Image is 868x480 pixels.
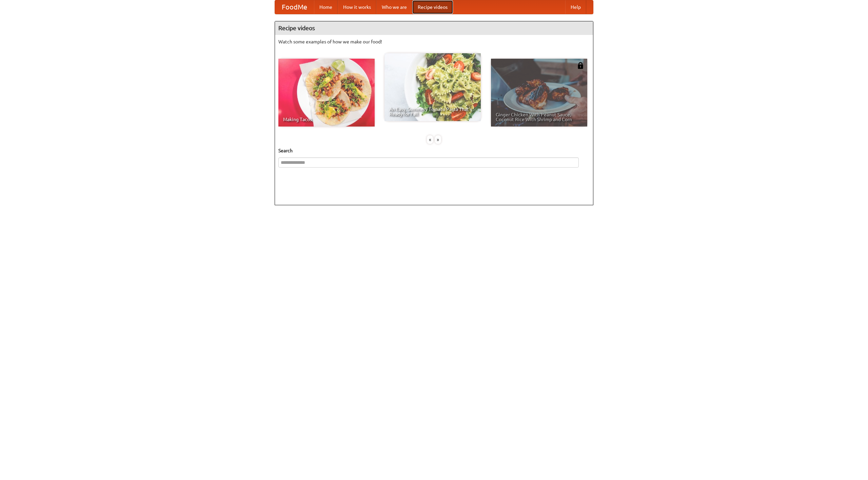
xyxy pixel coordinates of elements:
div: « [427,135,433,144]
a: Help [565,0,586,14]
a: FoodMe [275,0,314,14]
img: 483408.png [577,62,584,69]
a: How it works [338,0,376,14]
div: » [435,135,441,144]
a: Recipe videos [412,0,453,14]
p: Watch some examples of how we make our food! [278,38,590,45]
a: Who we are [376,0,412,14]
h4: Recipe videos [275,21,593,35]
a: Home [314,0,338,14]
a: An Easy, Summery Tomato Pasta That's Ready for Fall [384,53,481,121]
span: Making Tacos [283,117,370,122]
h5: Search [278,147,590,154]
span: An Easy, Summery Tomato Pasta That's Ready for Fall [389,107,476,116]
a: Making Tacos [278,59,375,127]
